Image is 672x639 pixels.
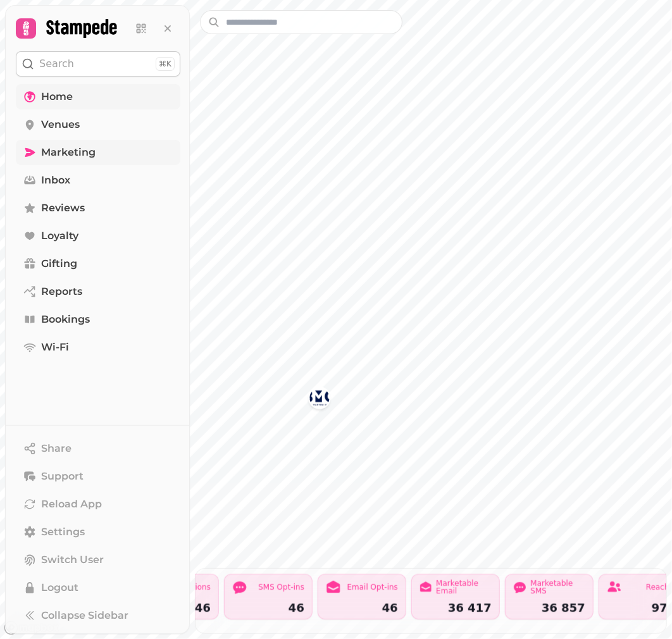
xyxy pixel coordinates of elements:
[16,168,180,193] a: Inbox
[16,335,180,360] a: Wi-Fi
[16,223,180,249] a: Loyalty
[531,580,585,595] div: Marketable SMS
[309,388,330,408] button: BMG UK
[309,388,330,412] div: Map marker
[41,608,128,623] span: Collapse Sidebar
[16,575,180,600] button: Logout
[258,583,304,591] div: SMS Opt-ins
[16,84,180,109] a: Home
[41,173,70,188] span: Inbox
[16,195,180,221] a: Reviews
[436,580,492,595] div: Marketable Email
[326,602,398,614] div: 46
[16,112,180,137] a: Venues
[16,547,180,573] button: Switch User
[16,140,180,165] a: Marketing
[41,284,82,299] span: Reports
[41,497,102,512] span: Reload App
[39,56,74,71] p: Search
[232,602,304,614] div: 46
[41,312,90,327] span: Bookings
[16,492,180,517] button: Reload App
[41,145,96,160] span: Marketing
[16,464,180,489] button: Support
[41,580,78,595] span: Logout
[16,51,180,77] button: Search⌘K
[41,552,104,568] span: Switch User
[41,524,85,540] span: Settings
[156,57,175,71] div: ⌘K
[41,117,80,132] span: Venues
[513,602,585,614] div: 36 857
[41,256,77,271] span: Gifting
[420,602,492,614] div: 36 417
[16,307,180,332] a: Bookings
[41,340,69,355] span: Wi-Fi
[41,441,72,456] span: Share
[41,469,84,484] span: Support
[41,201,85,216] span: Reviews
[41,89,73,104] span: Home
[347,583,398,591] div: Email Opt-ins
[41,228,78,244] span: Loyalty
[16,436,180,461] button: Share
[16,603,180,628] button: Collapse Sidebar
[16,251,180,276] a: Gifting
[16,279,180,304] a: Reports
[16,519,180,545] a: Settings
